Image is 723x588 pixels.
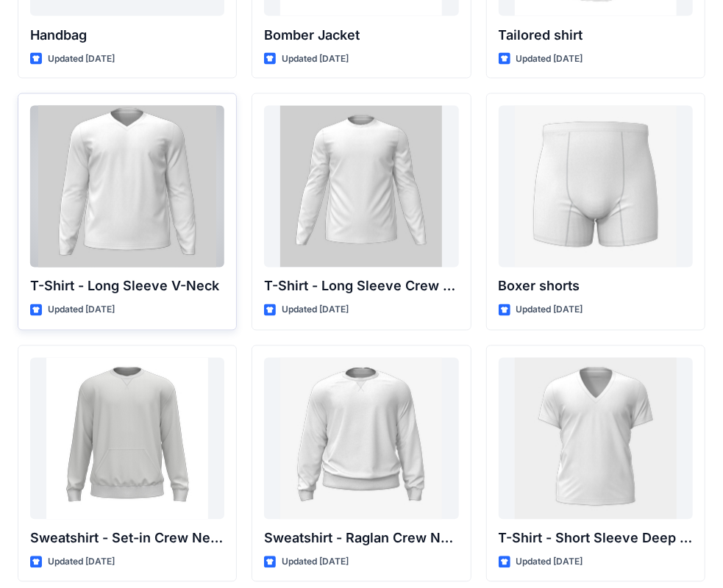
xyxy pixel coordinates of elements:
[499,106,693,268] a: Boxer shorts
[30,528,224,549] p: Sweatshirt - Set-in Crew Neck w Kangaroo Pocket
[282,303,349,318] p: Updated [DATE]
[282,555,349,570] p: Updated [DATE]
[48,303,115,318] p: Updated [DATE]
[30,358,224,520] a: Sweatshirt - Set-in Crew Neck w Kangaroo Pocket
[30,106,224,268] a: T-Shirt - Long Sleeve V-Neck
[499,358,693,520] a: T-Shirt - Short Sleeve Deep V-Neck
[264,358,458,520] a: Sweatshirt - Raglan Crew Neck
[516,555,583,570] p: Updated [DATE]
[264,276,458,297] p: T-Shirt - Long Sleeve Crew Neck
[516,303,583,318] p: Updated [DATE]
[516,51,583,67] p: Updated [DATE]
[264,25,458,46] p: Bomber Jacket
[48,51,115,67] p: Updated [DATE]
[264,528,458,549] p: Sweatshirt - Raglan Crew Neck
[30,25,224,46] p: Handbag
[499,528,693,549] p: T-Shirt - Short Sleeve Deep V-Neck
[48,555,115,570] p: Updated [DATE]
[264,106,458,268] a: T-Shirt - Long Sleeve Crew Neck
[30,276,224,297] p: T-Shirt - Long Sleeve V-Neck
[282,51,349,67] p: Updated [DATE]
[499,276,693,297] p: Boxer shorts
[499,25,693,46] p: Tailored shirt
